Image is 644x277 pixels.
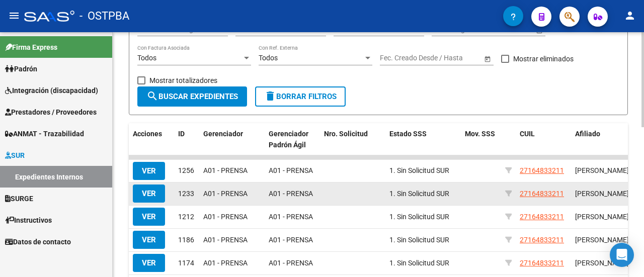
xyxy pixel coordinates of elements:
span: VER [142,258,156,267]
span: 1212 [178,213,194,221]
span: [PERSON_NAME] [575,166,629,174]
span: A01 - PRENSA [269,259,313,267]
button: Borrar Filtros [255,86,346,107]
button: Open calendar [482,53,493,64]
datatable-header-cell: Acciones [129,123,174,156]
span: [PERSON_NAME] [575,259,629,267]
datatable-header-cell: ID [174,123,199,156]
button: VER [133,184,165,203]
span: A01 - PRENSA [269,190,313,198]
span: 1. Sin Solicitud SUR [389,190,449,198]
span: 1. Sin Solicitud SUR [389,166,449,174]
span: Mostrar totalizadores [149,74,217,86]
datatable-header-cell: Gerenciador [199,123,265,156]
datatable-header-cell: Mov. SSS [461,123,501,156]
span: Gerenciador Padrón Ágil [269,130,308,149]
span: A01 - PRENSA [269,166,313,174]
span: 1186 [178,236,194,244]
span: ID [178,130,185,138]
span: SURGE [5,193,33,204]
span: 1. Sin Solicitud SUR [389,213,449,221]
span: Datos de contacto [5,236,71,247]
span: A01 - PRENSA [269,213,313,221]
span: - OSTPBA [79,5,129,27]
span: 27164833211 [520,166,564,174]
input: Start date [380,54,411,62]
span: Borrar Filtros [264,92,337,101]
datatable-header-cell: Nro. Solicitud [320,123,385,156]
span: A01 - PRENSA [203,236,248,244]
span: A01 - PRENSA [269,236,313,244]
span: A01 - PRENSA [203,213,248,221]
mat-icon: menu [8,10,20,22]
span: 1. Sin Solicitud SUR [389,259,449,267]
span: CUIL [520,130,535,138]
span: Firma Express [5,42,57,53]
div: Open Intercom Messenger [610,243,634,267]
mat-icon: delete [264,90,276,102]
span: Padrón [5,63,37,74]
span: 27164833211 [520,190,564,198]
span: 27164833211 [520,236,564,244]
span: Prestadores / Proveedores [5,107,97,118]
span: [PERSON_NAME] [575,190,629,198]
span: SUR [5,150,25,161]
span: Acciones [133,130,162,138]
span: Integración (discapacidad) [5,85,98,96]
span: VER [142,212,156,221]
datatable-header-cell: Estado SSS [385,123,461,156]
span: A01 - PRENSA [203,190,248,198]
span: Todos [137,54,156,62]
span: 27164833211 [520,213,564,221]
datatable-header-cell: CUIL [516,123,571,156]
span: A01 - PRENSA [203,166,248,174]
input: End date [420,54,469,62]
span: Todos [259,54,278,62]
span: 1233 [178,190,194,198]
span: [PERSON_NAME] [575,236,629,244]
span: 27164833211 [520,259,564,267]
span: 1256 [178,166,194,174]
button: Buscar Expedientes [137,86,247,107]
span: [PERSON_NAME] [575,213,629,221]
span: VER [142,235,156,244]
span: Mostrar eliminados [513,53,574,65]
button: VER [133,208,165,226]
span: VER [142,189,156,198]
span: A01 - PRENSA [203,259,248,267]
span: Afiliado [575,130,600,138]
mat-icon: search [146,90,158,102]
datatable-header-cell: Afiliado [571,123,636,156]
datatable-header-cell: Gerenciador Padrón Ágil [265,123,320,156]
span: Buscar Expedientes [146,92,238,101]
span: Instructivos [5,215,52,226]
span: Nro. Solicitud [324,130,368,138]
span: VER [142,166,156,175]
button: VER [133,162,165,180]
span: Gerenciador [203,130,243,138]
button: VER [133,254,165,272]
span: Mov. SSS [465,130,495,138]
button: VER [133,231,165,249]
span: 1. Sin Solicitud SUR [389,236,449,244]
span: Estado SSS [389,130,427,138]
span: ANMAT - Trazabilidad [5,128,84,139]
span: 1174 [178,259,194,267]
button: Open calendar [534,25,544,35]
mat-icon: person [624,10,636,22]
